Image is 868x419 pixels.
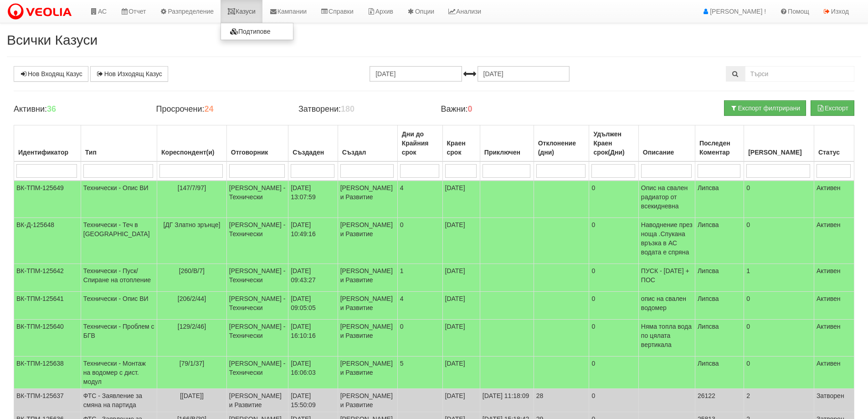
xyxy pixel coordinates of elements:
th: Отговорник: No sort applied, activate to apply an ascending sort [226,125,288,162]
span: [79/1/37] [180,360,205,367]
th: Кореспондент(и): No sort applied, activate to apply an ascending sort [157,125,227,162]
div: Дни до Крайния срок [400,128,440,159]
td: [DATE] [442,218,480,264]
td: Технически - Опис ВИ [81,181,157,218]
td: [PERSON_NAME] - Технически [226,264,288,292]
th: Описание: No sort applied, activate to apply an ascending sort [638,125,695,162]
td: [DATE] 16:10:16 [288,320,338,357]
button: Експорт [811,100,854,116]
td: [DATE] [442,357,480,389]
span: [[DATE]] [180,392,204,399]
span: Липсва [698,221,719,228]
span: [206/2/44] [178,295,206,302]
td: Активен [814,320,854,357]
td: 0 [589,357,638,389]
p: Наводнение през ноща .Спукана връзка в АС водата е спряна [641,220,693,257]
span: Липсва [698,360,719,367]
input: Търсене по Идентификатор, Бл/Вх/Ап, Тип, Описание, Моб. Номер, Имейл, Файл, Коментар, [745,66,854,82]
td: [DATE] [442,181,480,218]
td: [DATE] [442,389,480,412]
td: [PERSON_NAME] и Развитие [338,389,397,412]
span: Липсва [698,267,719,274]
b: 0 [468,104,473,114]
h2: Всички Казуси [7,32,861,47]
img: VeoliaLogo.png [7,2,76,21]
td: Активен [814,292,854,320]
td: [PERSON_NAME] - Технически [226,181,288,218]
b: 36 [47,104,56,114]
p: Опис на свален радиатор от всекидневна [641,183,693,211]
td: Технически - Опис ВИ [81,292,157,320]
div: Отговорник [229,146,286,159]
td: 0 [589,292,638,320]
td: 0 [589,320,638,357]
td: Технически - Проблем с БГВ [81,320,157,357]
td: ВК-ТПМ-125641 [14,292,81,320]
div: Тип [83,146,154,159]
td: 2 [744,389,814,412]
div: Кореспондент(и) [159,146,224,159]
td: [PERSON_NAME] и Развитие [226,389,288,412]
td: ВК-ТПМ-125649 [14,181,81,218]
td: [DATE] 09:05:05 [288,292,338,320]
th: Последен Коментар: No sort applied, activate to apply an ascending sort [695,125,744,162]
div: Статус [817,146,852,159]
td: 0 [744,320,814,357]
th: Краен срок: No sort applied, activate to apply an ascending sort [442,125,480,162]
span: [147/7/97] [178,184,206,191]
td: ВК-ТПМ-125638 [14,357,81,389]
td: [PERSON_NAME] - Технически [226,218,288,264]
td: [DATE] 09:43:27 [288,264,338,292]
div: Приключен [483,146,531,159]
div: Последен Коментар [698,137,741,159]
h4: Важни: [441,105,569,114]
span: Липсва [698,295,719,302]
td: [DATE] 13:07:59 [288,181,338,218]
span: Липсва [698,184,719,191]
p: опис на свален водомер [641,294,693,312]
td: [DATE] 15:50:09 [288,389,338,412]
td: 0 [744,357,814,389]
td: [DATE] [442,320,480,357]
td: Технически - Монтаж на водомер с дист. модул [81,357,157,389]
div: Създаден [291,146,335,159]
div: Краен срок [445,137,478,159]
span: 5 [400,360,404,367]
h4: Затворени: [298,105,427,114]
td: 0 [589,218,638,264]
td: 0 [589,264,638,292]
td: 0 [744,181,814,218]
td: [DATE] [442,264,480,292]
td: [PERSON_NAME] и Развитие [338,357,397,389]
td: Затворен [814,389,854,412]
td: ВК-Д-125648 [14,218,81,264]
th: Статус: No sort applied, activate to apply an ascending sort [814,125,854,162]
td: ВК-ТПМ-125640 [14,320,81,357]
td: ВК-ТПМ-125642 [14,264,81,292]
a: Нов Изходящ Казус [90,66,168,82]
a: Нов Входящ Казус [14,66,88,82]
th: Тип: No sort applied, activate to apply an ascending sort [81,125,157,162]
th: Отклонение (дни): No sort applied, activate to apply an ascending sort [534,125,589,162]
b: 180 [341,104,354,114]
td: [DATE] [442,292,480,320]
td: Технически - Пуск/Спиране на отопление [81,264,157,292]
td: 0 [589,181,638,218]
td: [DATE] 10:49:16 [288,218,338,264]
button: Експорт филтрирани [724,100,806,116]
span: [260/В/7] [179,267,205,274]
a: Подтипове [221,26,293,37]
th: Брой Файлове: No sort applied, activate to apply an ascending sort [744,125,814,162]
td: Активен [814,357,854,389]
span: 0 [400,221,404,228]
div: [PERSON_NAME] [746,146,812,159]
td: [PERSON_NAME] - Технически [226,292,288,320]
div: Идентификатор [16,146,78,159]
td: 0 [744,292,814,320]
td: ФТС - Заявление за смяна на партида [81,389,157,412]
td: Активен [814,218,854,264]
td: [DATE] 11:18:09 [480,389,534,412]
span: 4 [400,184,404,191]
td: [PERSON_NAME] и Развитие [338,264,397,292]
td: [PERSON_NAME] - Технически [226,320,288,357]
